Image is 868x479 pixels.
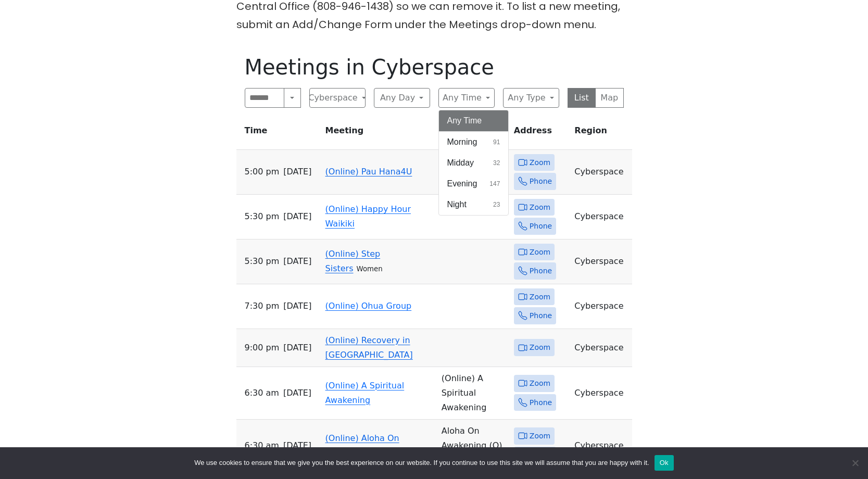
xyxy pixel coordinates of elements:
td: Cyberspace [570,284,632,329]
span: [DATE] [283,209,311,224]
button: Evening147 results [439,173,509,194]
span: Evening [447,178,477,190]
span: [DATE] [283,341,311,355]
a: (Online) Ohua Group [325,301,412,311]
span: Phone [530,220,552,233]
td: Cyberspace [570,150,632,195]
span: Zoom [530,201,550,214]
span: Zoom [530,341,550,354]
td: Cyberspace [570,240,632,284]
span: [DATE] [283,165,311,179]
button: Morning91 results [439,132,509,153]
h1: Meetings in Cyberspace [245,55,624,80]
button: Search [284,88,300,108]
td: Cyberspace [570,367,632,420]
span: [DATE] [283,254,311,269]
span: Zoom [530,246,550,259]
button: Night23 results [439,194,509,215]
span: 6:30 AM [245,386,279,400]
a: (Online) Pau Hana4U [325,167,412,177]
span: 9:00 PM [245,341,280,355]
a: (Online) Step Sisters [325,249,381,273]
td: Aloha On Awakening (O) (Lit) [437,420,510,472]
span: 91 results [493,137,500,147]
span: 23 results [493,200,500,209]
span: 147 results [489,179,500,188]
input: Search [245,88,285,108]
span: Zoom [530,156,550,169]
span: 5:00 PM [245,165,280,179]
td: Cyberspace [570,420,632,472]
a: (Online) Happy Hour Waikiki [325,204,411,229]
button: Any Time [438,88,495,108]
span: Phone [530,175,552,188]
span: Zoom [530,430,550,443]
span: [DATE] [283,299,311,313]
td: Cyberspace [570,195,632,240]
a: (Online) Aloha On Awakening (O)(Lit) [325,433,403,458]
span: Night [447,198,467,211]
span: Phone [530,264,552,278]
th: Time [236,116,321,150]
span: No [850,458,860,468]
span: We use cookies to ensure that we give you the best experience on our website. If you continue to ... [194,458,649,468]
button: List [568,88,596,108]
button: Ok [655,455,674,471]
button: Any Type [503,88,559,108]
th: Address [510,116,571,150]
a: (Online) A Spiritual Awakening [325,381,405,405]
div: Any Time [438,110,509,216]
span: Zoom [530,291,550,304]
span: 5:30 PM [245,209,280,224]
td: Cyberspace [570,329,632,367]
td: (Online) Pau Hana4U [437,150,510,195]
small: Women [357,265,383,273]
button: Cyberspace [309,88,366,108]
span: Midday [447,157,474,169]
th: Region [570,116,632,150]
span: Morning [447,136,477,148]
span: Zoom [530,377,550,390]
span: 5:30 PM [245,254,280,269]
span: Phone [530,309,552,322]
span: [DATE] [283,386,311,400]
span: [DATE] [283,438,311,453]
button: Any Time [439,110,509,131]
span: 32 results [493,158,500,168]
th: Meeting [321,116,437,150]
span: 6:30 AM [245,438,279,453]
button: Midday32 results [439,153,509,173]
th: Location / Group [437,116,510,150]
span: Phone [530,396,552,409]
button: Map [595,88,624,108]
a: (Online) Recovery in [GEOGRAPHIC_DATA] [325,335,413,360]
td: (Online) A Spiritual Awakening [437,367,510,420]
button: Any Day [374,88,430,108]
span: 7:30 PM [245,299,280,313]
